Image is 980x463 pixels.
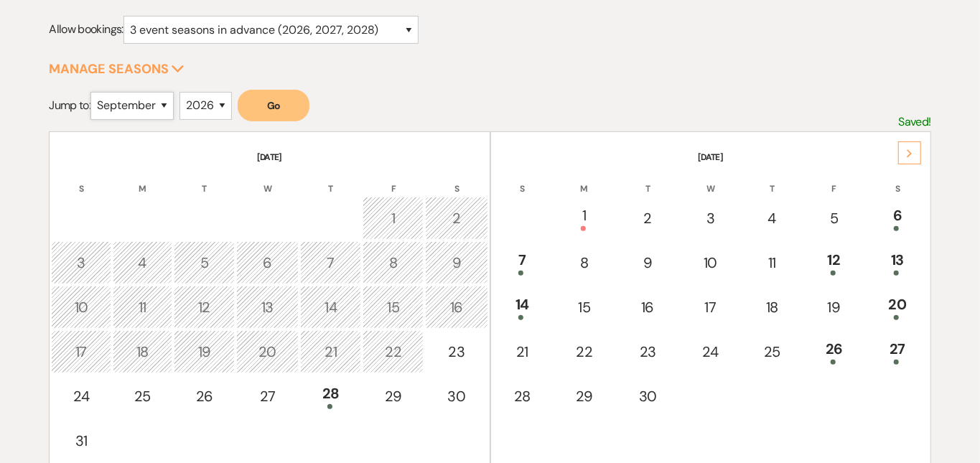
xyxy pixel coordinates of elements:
[750,296,794,318] div: 18
[59,296,103,318] div: 10
[500,294,545,320] div: 14
[238,90,309,121] button: Go
[874,294,920,320] div: 20
[625,252,671,273] div: 9
[742,165,802,195] th: T
[803,165,864,195] th: F
[121,296,164,318] div: 11
[899,113,931,131] p: Saved!
[182,252,227,273] div: 5
[370,341,416,363] div: 22
[874,205,920,231] div: 6
[59,252,103,273] div: 3
[51,165,111,195] th: S
[811,296,857,318] div: 19
[689,252,733,273] div: 10
[811,207,857,229] div: 5
[493,134,929,164] th: [DATE]
[121,385,164,407] div: 25
[49,98,90,113] span: Jump to:
[561,296,607,318] div: 15
[561,385,607,407] div: 29
[811,249,857,276] div: 12
[308,383,353,409] div: 28
[433,341,480,363] div: 23
[500,385,545,407] div: 28
[689,207,733,229] div: 3
[308,296,353,318] div: 14
[370,252,416,273] div: 8
[370,296,416,318] div: 15
[370,385,416,407] div: 29
[811,338,857,365] div: 26
[244,252,291,273] div: 6
[121,341,164,363] div: 18
[689,296,733,318] div: 17
[174,165,235,195] th: T
[121,252,164,273] div: 4
[866,165,928,195] th: S
[363,165,424,195] th: F
[49,62,185,75] button: Manage Seasons
[625,341,671,363] div: 23
[51,134,487,164] th: [DATE]
[433,252,480,273] div: 9
[59,341,103,363] div: 17
[59,385,103,407] div: 24
[689,341,733,363] div: 24
[500,249,545,276] div: 7
[433,296,480,318] div: 16
[182,296,227,318] div: 12
[625,296,671,318] div: 16
[182,385,227,407] div: 26
[561,252,607,273] div: 8
[750,252,794,273] div: 11
[236,165,299,195] th: W
[59,430,103,452] div: 31
[300,165,361,195] th: T
[500,341,545,363] div: 21
[493,165,553,195] th: S
[561,205,607,231] div: 1
[49,22,123,37] span: Allow bookings:
[561,341,607,363] div: 22
[554,165,615,195] th: M
[244,341,291,363] div: 20
[681,165,741,195] th: W
[182,341,227,363] div: 19
[617,165,679,195] th: T
[425,165,487,195] th: S
[244,296,291,318] div: 13
[370,207,416,229] div: 1
[433,385,480,407] div: 30
[433,207,480,229] div: 2
[244,385,291,407] div: 27
[874,249,920,276] div: 13
[625,207,671,229] div: 2
[113,165,172,195] th: M
[750,341,794,363] div: 25
[874,338,920,365] div: 27
[750,207,794,229] div: 4
[308,341,353,363] div: 21
[308,252,353,273] div: 7
[625,385,671,407] div: 30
